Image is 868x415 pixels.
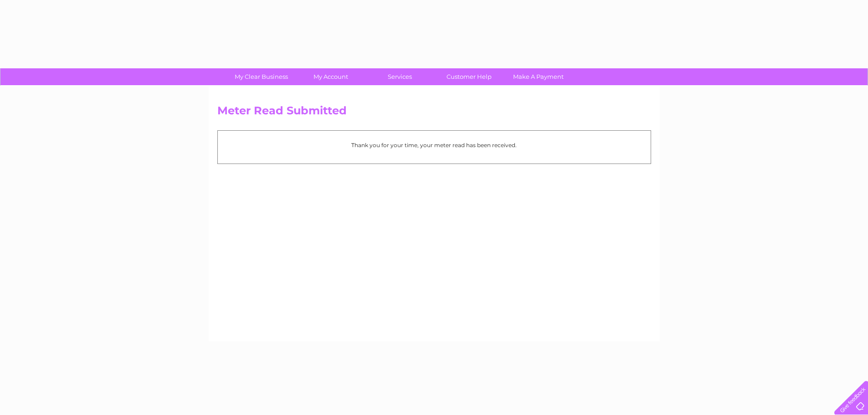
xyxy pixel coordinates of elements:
[362,68,437,85] a: Services
[217,104,651,122] h2: Meter Read Submitted
[293,68,368,85] a: My Account
[224,68,299,85] a: My Clear Business
[431,68,507,85] a: Customer Help
[501,68,576,85] a: Make A Payment
[222,141,646,149] p: Thank you for your time, your meter read has been received.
